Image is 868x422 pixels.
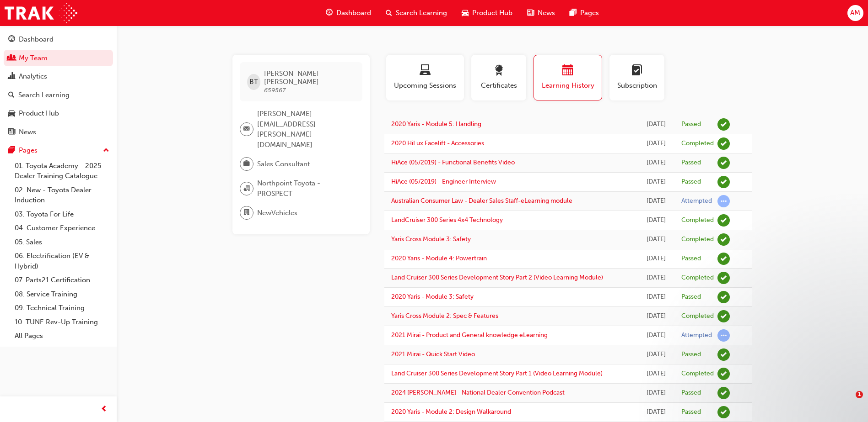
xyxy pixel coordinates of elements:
[11,159,113,183] a: 01. Toyota Academy - 2025 Dealer Training Catalogue
[336,8,371,18] span: Dashboard
[681,139,714,148] div: Completed
[391,293,474,301] a: 2020 Yaris - Module 3: Safety
[454,4,520,22] a: car-iconProduct Hub
[391,235,471,243] a: Yaris Cross Module 3: Safety
[527,7,534,19] span: news-icon
[11,287,113,301] a: 08. Service Training
[19,108,59,119] div: Product Hub
[562,65,573,77] span: calendar-icon
[11,273,113,287] a: 07. Parts21 Certification
[391,158,515,166] a: HiAce (05/2019) - Functional Benefits Video
[681,158,701,167] div: Passed
[8,73,15,81] span: chart-icon
[264,69,355,86] span: [PERSON_NAME] [PERSON_NAME]
[326,7,333,19] span: guage-icon
[4,105,113,122] a: Product Hub
[243,183,250,195] span: organisation-icon
[717,118,730,131] span: learningRecordVerb_PASS-icon
[393,80,457,91] span: Upcoming Sessions
[243,207,250,219] span: department-icon
[4,50,113,67] a: My Team
[609,55,664,100] button: Subscription
[386,55,464,100] button: Upcoming Sessions
[631,65,642,77] span: learningplan-icon
[681,197,712,206] div: Attempted
[19,71,47,82] div: Analytics
[5,3,77,23] img: Trak
[391,120,481,128] a: 2020 Yaris - Module 5: Handling
[11,301,113,315] a: 09. Technical Training
[378,4,454,22] a: search-iconSearch Learning
[391,139,484,147] a: 2020 HiLux Facelift - Accessories
[391,350,475,358] a: 2021 Mirai - Quick Start Video
[391,408,511,416] a: 2020 Yaris - Module 2: Design Walkaround
[11,207,113,222] a: 03. Toyota For Life
[644,292,668,302] div: Fri Jul 04 2025 09:26:40 GMT+0930 (Australian Central Standard Time)
[8,147,15,155] span: pages-icon
[644,311,668,322] div: Fri Jul 04 2025 09:01:15 GMT+0930 (Australian Central Standard Time)
[4,142,113,159] button: Pages
[391,197,572,205] a: Australian Consumer Law - Dealer Sales Staff-eLearning module
[257,109,355,150] span: [PERSON_NAME][EMAIL_ADDRESS][PERSON_NAME][DOMAIN_NAME]
[570,7,577,19] span: pages-icon
[681,331,712,340] div: Attempted
[681,120,701,129] div: Passed
[11,183,113,207] a: 02. New - Toyota Dealer Induction
[257,208,297,218] span: NewVehicles
[717,157,730,169] span: learningRecordVerb_PASS-icon
[478,80,519,91] span: Certificates
[243,123,250,135] span: email-icon
[19,34,54,45] div: Dashboard
[8,54,15,63] span: people-icon
[391,312,498,320] a: Yaris Cross Module 2: Spec & Features
[18,90,70,100] div: Search Learning
[681,254,701,263] div: Passed
[493,65,504,77] span: award-icon
[717,272,730,284] span: learningRecordVerb_COMPLETE-icon
[837,391,859,413] iframe: Intercom live chat
[520,4,562,22] a: news-iconNews
[391,369,603,377] a: Land Cruiser 300 Series Development Story Part 1 (Video Learning Module)
[717,137,730,150] span: learningRecordVerb_COMPLETE-icon
[11,329,113,343] a: All Pages
[644,119,668,130] div: Mon Aug 18 2025 15:25:48 GMT+0930 (Australian Central Standard Time)
[538,8,555,18] span: News
[101,404,108,415] span: prev-icon
[644,407,668,417] div: Thu Jul 03 2025 15:13:56 GMT+0930 (Australian Central Standard Time)
[681,408,701,417] div: Passed
[681,216,714,225] div: Completed
[681,389,701,397] div: Passed
[534,55,602,100] button: Learning History
[420,65,431,77] span: laptop-icon
[644,273,668,283] div: Fri Jul 04 2025 09:39:47 GMT+0930 (Australian Central Standard Time)
[4,29,113,142] button: DashboardMy TeamAnalyticsSearch LearningProduct HubNews
[11,221,113,235] a: 04. Customer Experience
[391,254,487,262] a: 2020 Yaris - Module 4: Powertrain
[8,91,15,100] span: search-icon
[856,391,863,398] span: 1
[4,68,113,85] a: Analytics
[562,4,606,22] a: pages-iconPages
[717,310,730,322] span: learningRecordVerb_COMPLETE-icon
[644,138,668,149] div: Thu Aug 14 2025 10:33:28 GMT+0930 (Australian Central Standard Time)
[257,159,310,169] span: Sales Consultant
[391,274,603,281] a: Land Cruiser 300 Series Development Story Part 2 (Video Learning Module)
[386,7,392,19] span: search-icon
[616,80,658,91] span: Subscription
[681,369,714,378] div: Completed
[644,388,668,398] div: Thu Jul 03 2025 15:41:53 GMT+0930 (Australian Central Standard Time)
[471,55,526,100] button: Certificates
[644,369,668,379] div: Thu Jul 03 2025 16:35:10 GMT+0930 (Australian Central Standard Time)
[681,293,701,301] div: Passed
[681,312,714,321] div: Completed
[681,274,714,282] div: Completed
[396,8,447,18] span: Search Learning
[681,235,714,244] div: Completed
[4,31,113,48] a: Dashboard
[264,86,286,94] span: 659567
[472,8,512,18] span: Product Hub
[644,158,668,168] div: Thu Aug 14 2025 10:21:02 GMT+0930 (Australian Central Standard Time)
[850,8,860,18] span: AM
[11,315,113,329] a: 10. TUNE Rev-Up Training
[391,389,565,396] a: 2024 [PERSON_NAME] - National Dealer Convention Podcast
